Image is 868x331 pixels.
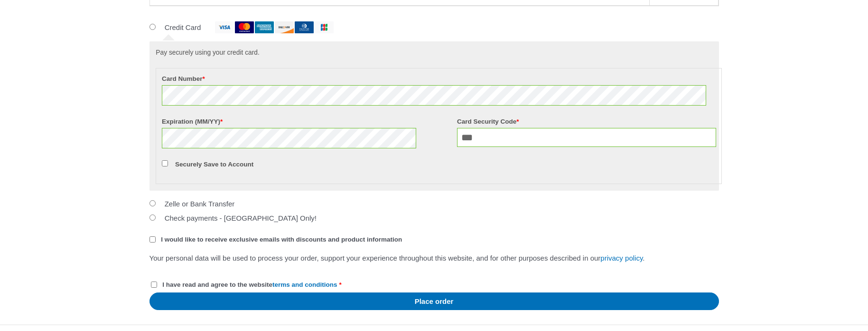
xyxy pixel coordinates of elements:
[235,21,254,33] img: mastercard
[162,281,337,288] span: I have read and agree to the website
[149,252,719,265] p: Your personal data will be used to process your order, support your experience throughout this we...
[339,281,341,288] abbr: required
[315,21,334,33] img: jcb
[165,200,235,208] label: Zelle or Bank Transfer
[600,254,643,262] a: privacy policy
[162,115,421,128] label: Expiration (MM/YY)
[165,23,334,31] label: Credit Card
[161,236,402,243] span: I would like to receive exclusive emails with discounts and product information
[151,282,157,288] input: I have read and agree to the websiteterms and conditions *
[175,161,253,168] label: Securely Save to Account
[162,72,716,85] label: Card Number
[165,214,317,222] label: Check payments - [GEOGRAPHIC_DATA] Only!
[215,21,234,33] img: visa
[272,281,337,288] a: terms and conditions
[457,115,716,128] label: Card Security Code
[156,68,722,184] fieldset: Payment Info
[255,21,274,33] img: amex
[149,292,719,310] button: Place order
[295,21,314,33] img: dinersclub
[156,48,712,58] p: Pay securely using your credit card.
[275,21,294,33] img: discover
[149,236,156,243] input: I would like to receive exclusive emails with discounts and product information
